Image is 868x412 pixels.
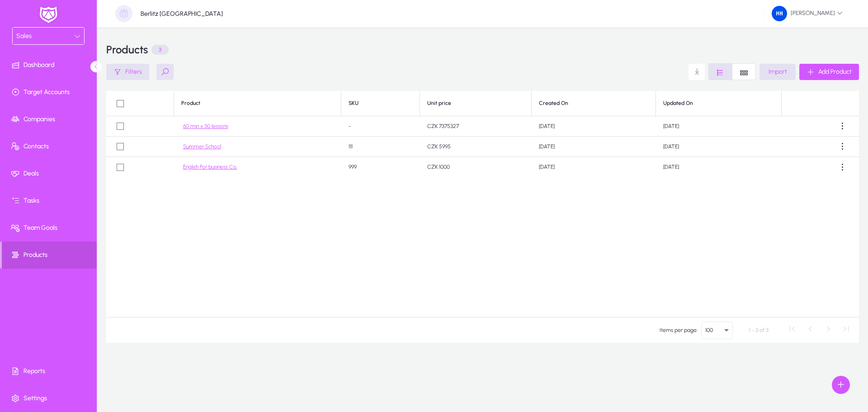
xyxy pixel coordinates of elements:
[16,32,32,40] span: Sales
[37,5,60,24] img: white-logo.png
[772,6,787,21] img: 172.png
[539,100,568,107] div: Created On
[106,44,148,55] h3: Products
[2,394,99,403] span: Settings
[141,10,223,18] p: Berlitz [GEOGRAPHIC_DATA]
[772,6,843,21] span: [PERSON_NAME]
[106,317,859,343] mat-paginator: Select page
[532,137,656,157] td: [DATE]
[708,63,756,80] mat-button-toggle-group: Font Style
[125,68,142,76] span: Filters
[749,326,769,335] div: 1 - 3 of 3
[2,133,99,160] a: Contacts
[799,64,859,80] button: Add Product
[183,164,237,170] a: English For business Co.
[660,326,698,335] div: Items per page:
[183,123,228,130] a: 60 min x 30 lessons
[341,137,420,157] td: 111
[2,142,99,151] span: Contacts
[2,52,99,79] a: Dashboard
[181,100,334,107] div: Product
[420,137,532,157] td: CZK 5995
[2,61,99,70] span: Dashboard
[2,196,99,205] span: Tasks
[532,157,656,177] td: [DATE]
[656,116,782,137] td: [DATE]
[341,116,420,137] td: -
[532,116,656,137] td: [DATE]
[2,88,99,97] span: Target Accounts
[341,157,420,177] td: 999
[2,79,99,106] a: Target Accounts
[2,223,99,232] span: Team Goals
[2,385,99,412] a: Settings
[656,157,782,177] td: [DATE]
[2,367,99,376] span: Reports
[420,116,532,137] td: CZK 7375327
[539,100,649,107] div: Created On
[2,106,99,133] a: Companies
[818,68,852,76] span: Add Product
[427,100,524,107] div: Unit price
[663,100,693,107] div: Updated On
[663,100,774,107] div: Updated On
[769,68,787,76] span: Import
[427,100,451,107] div: Unit price
[2,358,99,385] a: Reports
[2,187,99,214] a: Tasks
[106,64,149,80] button: Filters
[2,251,97,260] span: Products
[759,64,796,80] button: Import
[349,100,359,107] div: SKU
[420,157,532,177] td: CZK 1000
[349,100,412,107] div: SKU
[705,327,713,333] span: 100
[2,160,99,187] a: Deals
[151,45,169,55] p: 3
[181,100,200,107] div: Product
[2,214,99,242] a: Team Goals
[2,169,99,178] span: Deals
[2,115,99,124] span: Companies
[656,137,782,157] td: [DATE]
[764,5,850,22] button: [PERSON_NAME]
[115,5,132,22] img: organization-placeholder.png
[183,143,221,150] a: Summer School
